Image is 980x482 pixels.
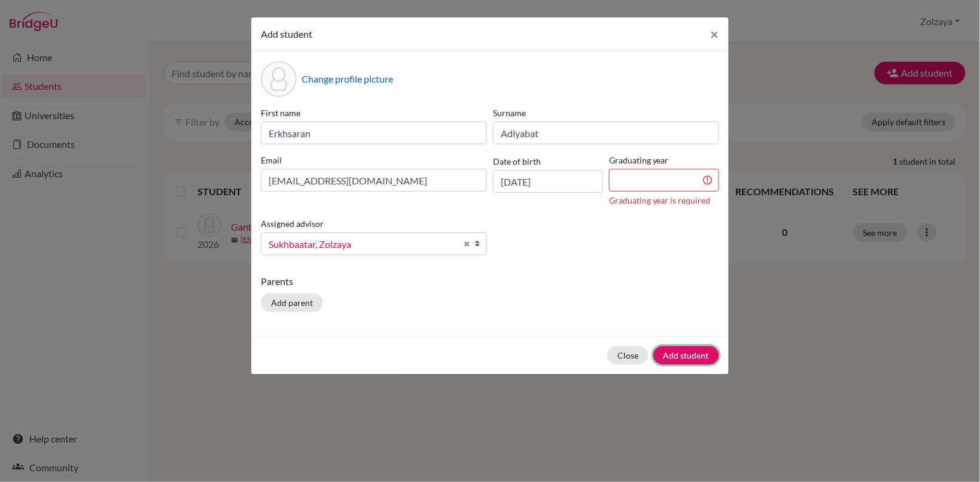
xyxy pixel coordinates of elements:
[711,25,719,43] span: ×
[261,28,312,40] span: Add student
[493,107,719,119] label: Surname
[607,346,649,365] button: Close
[261,61,297,97] div: Profile picture
[261,217,324,230] label: Assigned advisor
[653,346,719,365] button: Add student
[609,154,719,166] label: Graduating year
[701,17,729,51] button: Close
[609,194,719,207] div: Graduating year is required
[261,107,487,119] label: First name
[261,293,323,312] button: Add parent
[493,155,541,168] label: Date of birth
[493,170,603,193] input: dd/mm/yyyy
[261,274,719,289] p: Parents
[269,237,456,252] span: Sukhbaatar, Zolzaya
[261,154,487,166] label: Email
